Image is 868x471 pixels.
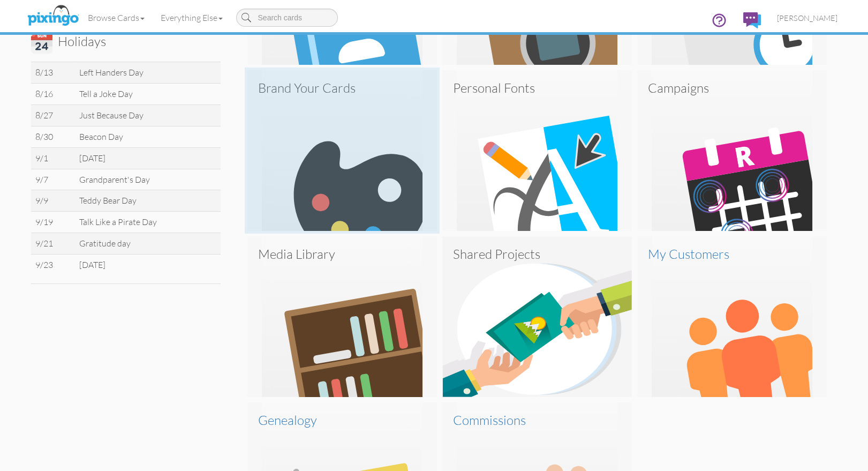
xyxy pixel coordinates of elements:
input: Search cards [236,9,338,27]
h3: Personal Fonts [453,81,621,95]
td: 9/23 [31,254,76,275]
h3: My Customers [648,247,816,261]
img: calendar.svg [31,32,52,54]
td: 9/7 [31,169,76,190]
h3: Genealogy [258,413,426,427]
td: 8/13 [31,62,76,84]
td: 9/21 [31,233,76,255]
td: Tell a Joke Day [75,84,220,105]
h3: Brand Your Cards [258,81,426,95]
h3: Campaigns [648,81,816,95]
a: Everything Else [153,4,231,31]
td: Just Because Day [75,104,220,126]
img: brand-cards.svg [247,70,437,231]
img: ripll_dashboard.svg [637,70,827,231]
img: personal-font.svg [442,70,632,231]
img: media-library.svg [247,236,437,397]
a: [PERSON_NAME] [769,4,846,32]
a: Browse Cards [80,4,153,31]
h3: Commissions [453,413,621,427]
h3: Shared Projects [453,247,621,261]
img: comments.svg [743,12,761,28]
td: 9/1 [31,147,76,169]
img: my-customers.svg [637,236,827,397]
td: Teddy Bear Day [75,190,220,212]
td: Grandparent's Day [75,169,220,190]
img: pixingo logo [25,3,81,29]
td: 8/16 [31,84,76,105]
h3: Media Library [258,247,426,261]
td: 9/19 [31,212,76,233]
td: Gratitude day [75,233,220,255]
td: Left Handers Day [75,62,220,84]
img: shared-projects.png [442,236,632,397]
span: [PERSON_NAME] [777,13,837,23]
a: My Customers [637,236,827,397]
td: 9/9 [31,190,76,212]
td: 8/30 [31,126,76,147]
td: 8/27 [31,104,76,126]
h3: Holidays [31,32,213,54]
td: [DATE] [75,254,220,275]
td: Beacon Day [75,126,220,147]
td: [DATE] [75,147,220,169]
td: Talk Like a Pirate Day [75,212,220,233]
